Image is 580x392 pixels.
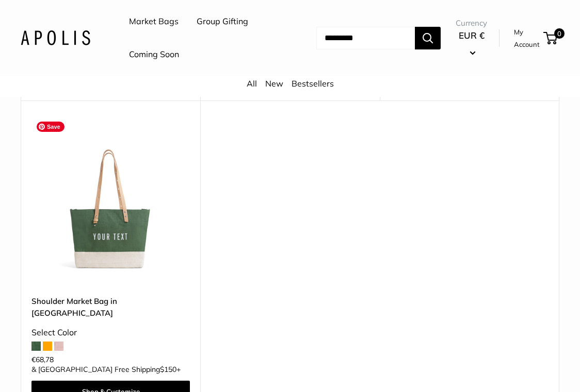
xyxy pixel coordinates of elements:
div: Select Color [31,325,190,340]
a: Coming Soon [129,47,179,62]
a: My Account [514,26,540,51]
span: $150 [160,365,176,374]
input: Search... [316,27,415,49]
span: & [GEOGRAPHIC_DATA] Free Shipping + [31,366,181,373]
a: New [265,78,283,89]
a: Bestsellers [292,78,334,89]
span: Currency [456,16,487,30]
img: Apolis [21,30,90,45]
img: Shoulder Market Bag in Field Green [31,126,190,284]
button: EUR € [456,27,487,60]
a: All [247,78,257,89]
span: Save [37,122,65,132]
span: EUR € [459,30,485,41]
a: Shoulder Market Bag in [GEOGRAPHIC_DATA] [31,295,190,319]
span: 0 [554,28,565,39]
button: Search [415,27,441,49]
a: Market Bags [129,14,179,29]
a: Shoulder Market Bag in Field GreenShoulder Market Bag in Field Green [31,126,190,284]
a: 0 [544,32,557,44]
span: €68,78 [31,356,54,363]
a: Group Gifting [197,14,248,29]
